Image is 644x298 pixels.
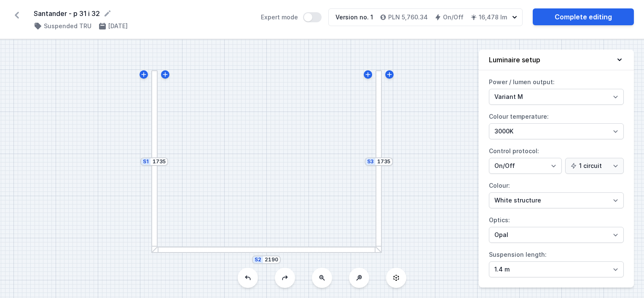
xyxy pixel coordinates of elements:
[261,12,322,22] label: Expert mode
[489,179,624,208] label: Colour:
[34,8,251,19] form: Santander - p 31 i 32
[44,22,91,30] h4: Suspended TRU
[489,123,624,139] select: Colour temperature:
[479,50,634,70] button: Luminaire setup
[103,9,112,18] button: Rename project
[152,158,166,165] input: Dimension [mm]
[303,12,322,22] button: Expert mode
[377,158,390,165] input: Dimension [mm]
[533,8,634,25] a: Complete editing
[489,144,624,174] label: Control protocol:
[108,22,128,30] h4: [DATE]
[489,227,624,243] select: Optics:
[489,110,624,139] label: Colour temperature:
[489,192,624,208] select: Colour:
[335,13,373,21] div: Version no. 1
[479,13,507,21] h4: 16,478 lm
[489,158,562,174] select: Control protocol:
[489,75,624,105] label: Power / lumen output:
[489,248,624,277] label: Suspension length:
[265,256,278,263] input: Dimension [mm]
[443,13,464,21] h4: On/Off
[489,213,624,243] label: Optics:
[565,158,624,174] select: Control protocol:
[489,261,624,277] select: Suspension length:
[489,89,624,105] select: Power / lumen output:
[388,13,428,21] h4: PLN 5,760.34
[328,8,523,26] button: Version no. 1PLN 5,760.34On/Off16,478 lm
[489,55,540,65] h4: Luminaire setup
